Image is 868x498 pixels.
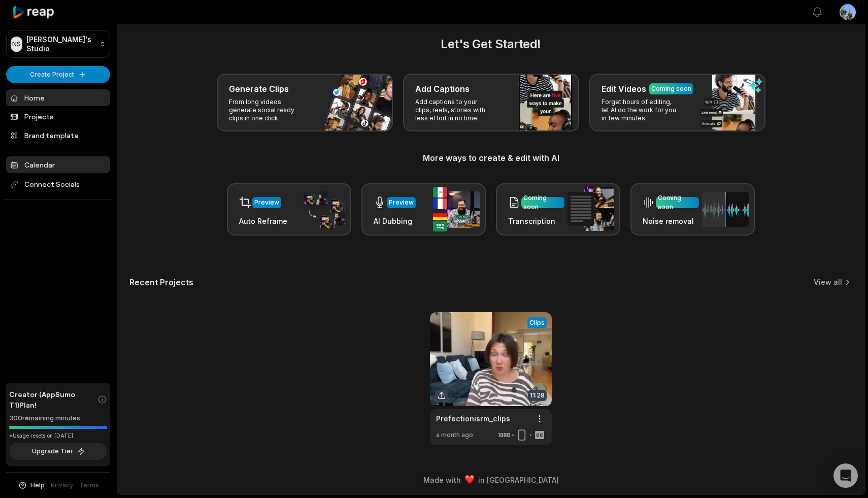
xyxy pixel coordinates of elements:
[6,108,110,125] a: Projects
[229,83,289,95] h3: Generate Clips
[643,216,699,226] h3: Noise removal
[9,389,97,410] span: Creator (AppSumo T1) Plan!
[18,481,45,490] button: Help
[6,66,110,83] button: Create Project
[6,156,110,173] a: Calendar
[239,216,287,226] h3: Auto Reframe
[374,216,416,226] h3: AI Dubbing
[298,190,345,229] img: auto_reframe.png
[389,198,414,207] div: Preview
[602,98,680,122] p: Forget hours of editing, let AI do the work for you in few minutes.
[9,413,107,423] div: 300 remaining minutes
[129,152,852,164] h3: More ways to create & edit with AI
[129,35,852,53] h2: Let's Get Started!
[254,198,279,207] div: Preview
[523,193,562,212] div: Coming soon
[6,127,110,144] a: Brand template
[6,175,110,193] span: Connect Socials
[9,432,107,440] div: *Usage resets on [DATE]
[651,84,691,93] div: Coming soon
[11,37,22,52] div: NS
[6,89,110,106] a: Home
[126,475,855,485] div: Made with in [GEOGRAPHIC_DATA]
[567,187,614,231] img: transcription.png
[833,463,858,488] div: Open Intercom Messenger
[508,216,564,226] h3: Transcription
[415,83,470,95] h3: Add Captions
[129,277,193,287] h2: Recent Projects
[51,481,73,490] a: Privacy
[436,413,510,424] a: Prefectionisrm_clips
[658,193,697,212] div: Coming soon
[602,83,646,95] h3: Edit Videos
[415,98,494,122] p: Add captions to your clips, reels, stories with less effort in no time.
[702,192,749,227] img: noise_removal.png
[814,277,842,287] a: View all
[465,475,474,484] img: heart emoji
[9,443,107,460] button: Upgrade Tier
[30,481,45,490] span: Help
[79,481,99,490] a: Terms
[26,35,95,53] p: [PERSON_NAME]'s Studio
[433,187,480,231] img: ai_dubbing.png
[229,98,308,122] p: From long videos generate social ready clips in one click.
